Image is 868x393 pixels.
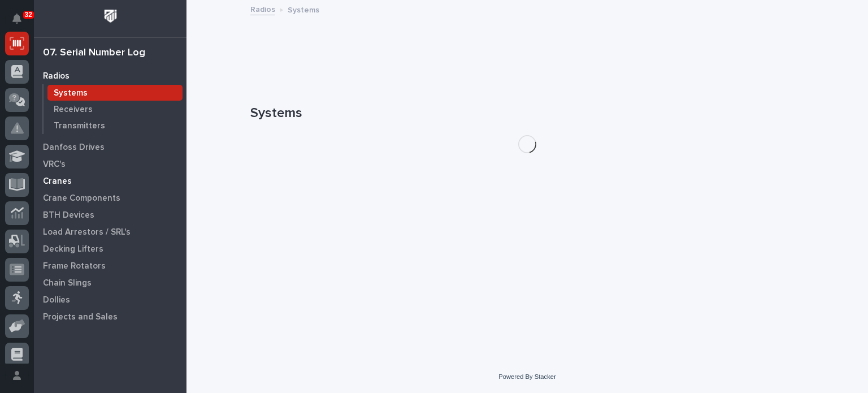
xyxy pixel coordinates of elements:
[44,85,186,101] a: Systems
[43,193,120,204] p: Crane Components
[44,118,186,133] a: Transmitters
[14,14,29,32] div: Notifications32
[34,240,186,257] a: Decking Lifters
[43,210,94,221] p: BTH Devices
[44,101,186,117] a: Receivers
[34,257,186,274] a: Frame Rotators
[43,227,131,237] p: Load Arrestors / SRL's
[54,105,93,115] p: Receivers
[34,156,186,172] a: VRC's
[34,291,186,308] a: Dollies
[100,6,121,27] img: Workspace Logo
[43,47,145,59] div: 07. Serial Number Log
[43,142,105,153] p: Danfoss Drives
[288,3,319,15] p: Systems
[34,274,186,291] a: Chain Slings
[43,261,106,271] p: Frame Rotators
[43,312,118,322] p: Projects and Sales
[34,308,186,325] a: Projects and Sales
[34,189,186,206] a: Crane Components
[34,67,186,84] a: Radios
[54,121,105,131] p: Transmitters
[43,71,70,81] p: Radios
[43,295,70,305] p: Dollies
[250,105,804,122] h1: Systems
[498,373,555,380] a: Powered By Stacker
[25,11,32,19] p: 32
[250,2,275,15] a: Radios
[43,278,92,288] p: Chain Slings
[34,206,186,223] a: BTH Devices
[43,159,66,170] p: VRC's
[43,244,103,254] p: Decking Lifters
[54,88,88,98] p: Systems
[34,139,186,156] a: Danfoss Drives
[34,223,186,240] a: Load Arrestors / SRL's
[5,7,29,31] button: Notifications
[43,176,72,187] p: Cranes
[34,172,186,189] a: Cranes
